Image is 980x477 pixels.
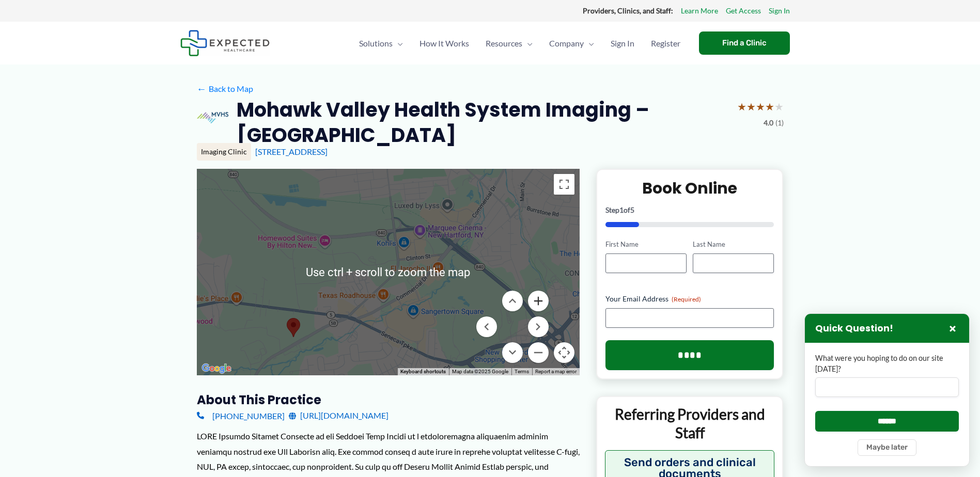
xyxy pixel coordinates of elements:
[946,322,959,335] button: Close
[554,342,574,363] button: Map camera controls
[502,291,523,311] button: Move up
[515,369,529,374] a: Terms (opens in new tab)
[619,205,624,214] span: 1
[255,147,328,156] a: [STREET_ADDRESS]
[672,295,701,303] span: (Required)
[584,25,594,61] span: Menu Toggle
[502,342,523,363] button: Move down
[756,97,765,116] span: ★
[180,30,270,56] img: Expected Healthcare Logo - side, dark font, small
[351,25,689,61] nav: Primary Site Navigation
[746,97,756,116] span: ★
[765,97,774,116] span: ★
[605,206,774,214] p: Step of
[452,369,508,374] span: Map data ©2025 Google
[611,25,634,61] span: Sign In
[737,97,746,116] span: ★
[549,25,584,61] span: Company
[400,368,446,375] button: Keyboard shortcuts
[411,25,477,61] a: How It Works
[602,25,643,61] a: Sign In
[605,294,774,304] label: Your Email Address
[693,240,774,249] label: Last Name
[477,25,541,61] a: ResourcesMenu Toggle
[681,4,718,18] a: Learn More
[359,25,393,61] span: Solutions
[522,25,533,61] span: Menu Toggle
[605,178,774,198] h2: Book Online
[630,205,634,214] span: 5
[528,316,549,337] button: Move right
[774,97,784,116] span: ★
[764,116,773,130] span: 4.0
[197,408,285,423] a: [PHONE_NUMBER]
[199,362,234,375] img: Google
[651,25,680,61] span: Register
[769,4,790,18] a: Sign In
[605,405,775,442] p: Referring Providers and Staff
[815,353,959,374] label: What were you hoping to do on our site [DATE]?
[476,316,497,337] button: Move left
[237,97,728,148] h2: Mohawk Valley Health System Imaging – [GEOGRAPHIC_DATA]
[351,25,411,61] a: SolutionsMenu Toggle
[554,174,574,195] button: Toggle fullscreen view
[197,392,580,408] h3: About this practice
[528,342,549,363] button: Zoom out
[197,143,251,161] div: Imaging Clinic
[541,25,602,61] a: CompanyMenu Toggle
[643,25,689,61] a: Register
[197,84,207,93] span: ←
[419,25,469,61] span: How It Works
[583,6,673,15] strong: Providers, Clinics, and Staff:
[605,240,687,249] label: First Name
[775,116,784,130] span: (1)
[815,323,893,335] h3: Quick Question!
[199,362,234,375] a: Open this area in Google Maps (opens a new window)
[393,25,403,61] span: Menu Toggle
[486,25,522,61] span: Resources
[197,81,253,97] a: ←Back to Map
[858,439,916,456] button: Maybe later
[528,291,549,311] button: Zoom in
[699,31,790,55] a: Find a Clinic
[726,4,761,18] a: Get Access
[289,408,388,423] a: [URL][DOMAIN_NAME]
[535,369,577,374] a: Report a map error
